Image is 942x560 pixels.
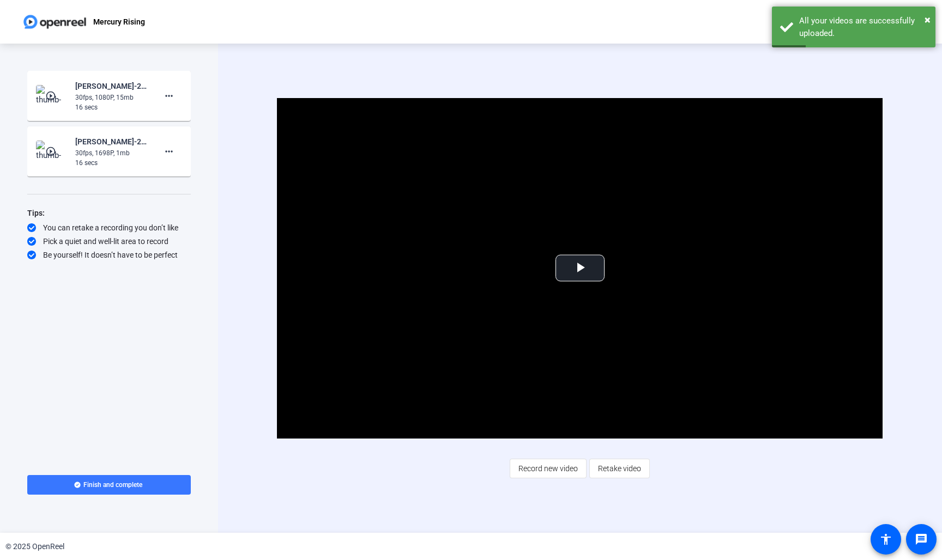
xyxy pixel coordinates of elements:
span: Record new video [518,458,578,479]
div: [PERSON_NAME]-2025 Science Fair-Mercury Rising-1759178995333-screen [75,135,148,148]
div: Tips: [27,206,191,220]
mat-icon: more_horiz [162,89,176,102]
img: thumb-nail [36,141,68,162]
div: © 2025 OpenReel [5,541,64,552]
span: Retake video [598,458,641,479]
mat-icon: play_circle_outline [45,146,58,157]
mat-icon: more_horiz [162,145,176,158]
div: [PERSON_NAME]-2025 Science Fair-Mercury Rising-1759178995333-webcam [75,80,148,93]
button: Finish and complete [27,475,191,495]
button: Record new video [510,459,587,478]
div: You can retake a recording you don’t like [27,222,191,233]
mat-icon: message [915,533,928,546]
span: × [925,13,931,26]
p: Mercury Rising [93,15,145,28]
img: OpenReel logo [22,11,88,33]
div: Video Player [277,98,883,439]
div: Be yourself! It doesn’t have to be perfect [27,249,191,260]
span: Finish and complete [83,480,142,489]
div: 16 secs [75,158,148,168]
img: thumb-nail [36,85,68,107]
div: 30fps, 1698P, 1mb [75,148,148,158]
mat-icon: play_circle_outline [45,90,58,101]
button: Play Video [555,255,605,282]
div: 16 secs [75,102,148,112]
button: Close [925,11,931,28]
div: 30fps, 1080P, 15mb [75,93,148,102]
div: All your videos are successfully uploaded. [799,15,927,39]
mat-icon: accessibility [879,533,892,546]
div: Pick a quiet and well-lit area to record [27,236,191,247]
button: Retake video [589,459,650,478]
